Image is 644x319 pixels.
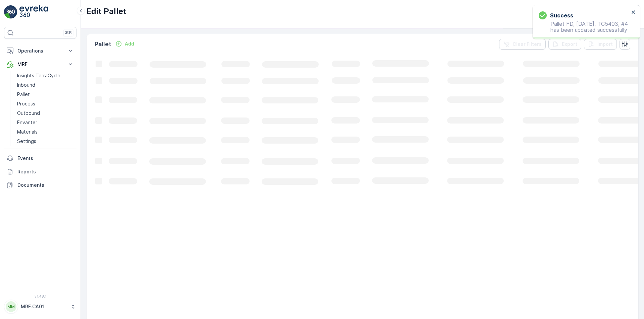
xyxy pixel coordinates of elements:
a: Materials [14,127,76,137]
p: Edit Pallet [86,6,126,17]
p: Add [125,41,134,47]
button: MMMRF.CA01 [4,300,76,314]
p: Pallet [95,39,111,49]
button: Clear Filters [499,39,546,50]
button: close [631,9,636,16]
p: Clear Filters [513,41,542,48]
p: Materials [17,129,38,135]
a: Process [14,99,76,108]
button: Import [584,39,617,50]
button: MRF [4,58,76,71]
p: Envanter [17,119,37,126]
p: Inbound [17,82,35,88]
p: Outbound [17,110,40,116]
img: logo_light-DOdMpM7g.png [19,5,48,19]
a: Insights TerraCycle [14,71,76,80]
div: MM [6,301,16,312]
p: Reports [17,168,74,175]
img: logo [4,5,17,19]
button: Export [548,39,581,50]
a: Events [4,152,76,165]
a: Pallet [14,90,76,99]
p: Process [17,100,35,107]
p: Pallet FD, [DATE], TC5403, #4 has been updated successfully [539,21,629,33]
a: Inbound [14,80,76,90]
p: ⌘B [65,30,72,35]
span: v 1.48.1 [4,294,76,298]
p: MRF.CA01 [21,303,67,310]
p: Settings [17,138,36,145]
p: Pallet [17,91,30,98]
a: Settings [14,137,76,146]
p: Insights TerraCycle [17,72,60,79]
button: Operations [4,44,76,58]
p: Import [597,41,613,48]
p: Operations [17,48,63,54]
p: Export [562,41,577,48]
button: Add [113,40,137,48]
h3: Success [550,11,573,19]
a: Reports [4,165,76,178]
a: Envanter [14,118,76,127]
p: MRF [17,61,63,68]
a: Documents [4,178,76,192]
a: Outbound [14,108,76,118]
p: Events [17,155,74,162]
p: Documents [17,182,74,188]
